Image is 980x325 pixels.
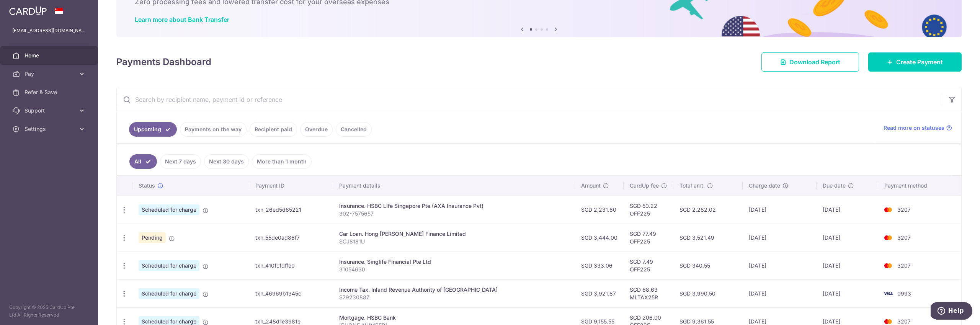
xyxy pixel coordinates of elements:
[896,57,943,67] span: Create Payment
[339,202,569,210] div: Insurance. HSBC LIfe Singapore Pte (AXA Insurance Pvt)
[884,124,952,132] a: Read more on statuses
[339,238,569,245] p: SCJ8181U
[817,196,879,224] td: [DATE]
[249,252,333,279] td: txn_410fcfdffe0
[333,176,575,196] th: Payment details
[624,252,673,279] td: SGD 7.49 OFF225
[129,122,177,137] a: Upcoming
[679,182,705,189] span: Total amt.
[743,224,817,252] td: [DATE]
[339,314,569,322] div: Mortgage. HSBC Bank
[823,182,846,189] span: Due date
[117,87,943,112] input: Search by recipient name, payment id or reference
[24,107,75,114] span: Support
[624,196,673,224] td: SGD 50.22 OFF225
[630,182,659,189] span: CardUp fee
[339,210,569,217] p: 302-7575657
[129,154,157,169] a: All
[897,262,911,269] span: 3207
[300,122,333,137] a: Overdue
[249,196,333,224] td: txn_26ed5d65221
[743,279,817,307] td: [DATE]
[24,52,75,59] span: Home
[18,5,33,12] span: Help
[673,196,742,224] td: SGD 2,282.02
[581,182,601,189] span: Amount
[24,125,75,133] span: Settings
[204,154,249,169] a: Next 30 days
[249,224,333,252] td: txn_55de0ad86f7
[180,122,247,137] a: Payments on the way
[897,290,911,297] span: 0993
[339,258,569,266] div: Insurance. Singlife Financial Pte Ltd
[252,154,312,169] a: More than 1 month
[878,176,961,196] th: Payment method
[575,196,624,224] td: SGD 2,231.80
[897,206,911,213] span: 3207
[749,182,780,189] span: Charge date
[624,224,673,252] td: SGD 77.49 OFF225
[761,52,859,72] a: Download Report
[673,252,742,279] td: SGD 340.55
[931,302,972,321] iframe: Opens a widget where you can find more information
[139,288,199,299] span: Scheduled for charge
[139,232,166,243] span: Pending
[817,279,879,307] td: [DATE]
[575,252,624,279] td: SGD 333.06
[135,16,229,23] a: Learn more about Bank Transfer
[817,252,879,279] td: [DATE]
[339,294,569,301] p: S7923088Z
[789,57,840,67] span: Download Report
[12,27,86,34] p: [EMAIL_ADDRESS][DOMAIN_NAME]
[743,252,817,279] td: [DATE]
[575,279,624,307] td: SGD 3,921.87
[249,176,333,196] th: Payment ID
[743,196,817,224] td: [DATE]
[897,234,911,241] span: 3207
[139,182,155,189] span: Status
[880,233,896,242] img: Bank Card
[339,230,569,238] div: Car Loan. Hong [PERSON_NAME] Finance Limited
[880,289,896,298] img: Bank Card
[884,124,944,132] span: Read more on statuses
[673,279,742,307] td: SGD 3,990.50
[116,55,211,69] h4: Payments Dashboard
[575,224,624,252] td: SGD 3,444.00
[880,261,896,270] img: Bank Card
[139,204,199,215] span: Scheduled for charge
[880,205,896,214] img: Bank Card
[336,122,372,137] a: Cancelled
[24,70,75,78] span: Pay
[24,88,75,96] span: Refer & Save
[249,279,333,307] td: txn_46969b1345c
[339,266,569,273] p: 31054630
[868,52,962,72] a: Create Payment
[673,224,742,252] td: SGD 3,521.49
[817,224,879,252] td: [DATE]
[624,279,673,307] td: SGD 68.63 MLTAX25R
[250,122,297,137] a: Recipient paid
[160,154,201,169] a: Next 7 days
[339,286,569,294] div: Income Tax. Inland Revenue Authority of [GEOGRAPHIC_DATA]
[139,260,199,271] span: Scheduled for charge
[9,6,47,15] img: CardUp
[897,318,911,325] span: 3207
